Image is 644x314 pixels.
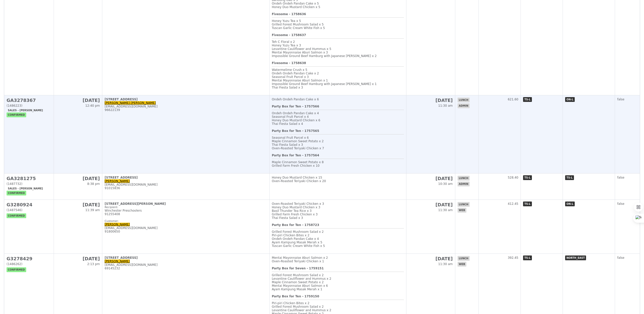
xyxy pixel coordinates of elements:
div: [STREET_ADDRESS] [105,98,267,101]
div: Ondeh Ondeh Pandan Cake x 6 [272,98,404,101]
h2: [DATE] [409,256,453,261]
span: Honey Duo Mustard Chicken x 5 [272,5,320,9]
span: Ondeh Ondeh Pandan Cake x 2 [272,72,319,75]
h2: [DATE] [56,98,100,103]
div: Mentai Mayonnaise Aburi Salmon x 2 [272,256,404,260]
div: [EMAIL_ADDRESS][DOMAIN_NAME] [105,263,267,267]
span: Tuscan Garlic Cream White Fish x 5 [272,244,325,248]
div: (1487732) [7,182,51,186]
b: Party Box for Ten - 1757564 [272,154,319,157]
div: (1486223) [7,104,51,107]
div: Winchester Preschoolers [105,209,267,212]
b: Party Box for Seven - 1759151 [272,267,324,270]
div: Basil Thunder Tea Rice x 3 [272,209,404,213]
div: Grilled Farm Fresh Chicken x 3 [272,213,404,216]
span: TS-L [523,255,532,260]
b: Fivesome - 1758637 [272,33,306,37]
span: confirmed [7,112,26,117]
span: confirmed [7,191,26,195]
span: Ondeh Ondeh Pandan Cake x 5 [272,2,319,5]
span: 528.40 [508,176,518,179]
span: Mentai Mayonnaise Aburi Salmon x 6 [272,284,328,288]
span: Seasonal Fruit Parcel x 4 [272,115,309,119]
div: [STREET_ADDRESS][PERSON_NAME] [105,202,267,206]
b: Fivesome - 1758636 [272,12,306,16]
span: false [617,176,625,179]
span: Ondeh Ondeh Pandan Cake x 4 [272,237,319,241]
span: lunch [458,98,470,102]
div: 91015836 [105,186,267,190]
span: Honey Duo Mustard Chicken x 6 [272,119,320,122]
div: 91255408 [105,212,267,216]
span: Impossible Ground Beef Hamburg with Japanese [PERSON_NAME] x 2 [272,54,377,58]
span: Ondeh Ondeh Pandan Cake x 4 [272,111,319,115]
div: Customer: [105,219,267,223]
span: Watermelime Crush x 5 [272,68,307,72]
span: Sales - [PERSON_NAME] [7,108,44,113]
span: admin [458,103,470,108]
div: Recipient: [105,206,267,209]
div: 96622139 [105,108,267,112]
span: Seasonal Fruit Parcel x 3 [272,75,309,79]
div: [STREET_ADDRESS] [105,176,267,179]
h2: [DATE] [56,202,100,207]
span: ON-L [565,97,574,102]
span: confirmed [7,267,26,272]
div: 69145232 [105,267,267,270]
span: Grilled Forest Mushroom Salad x 2 [272,305,324,308]
span: Sales - [PERSON_NAME] [7,186,44,191]
span: Levantine Cauliflower and Hummus x 5 [272,47,331,51]
h2: GA3278367 [7,98,51,103]
div: Thai Fiesta Salad x 3 [272,216,404,220]
span: TS-L [523,97,532,102]
b: Party Box for Ten - 1757566 [272,105,319,108]
span: Teh C Floral x 2 [272,40,295,44]
span: TS-L [523,175,532,180]
span: Grilled Forest Mushroom Salad x 5 [272,23,324,26]
span: 11:30 am [438,208,453,212]
h2: [DATE] [409,176,453,181]
span: 2:13 pm [87,262,100,266]
span: Thai Fiesta Salad x 3 [272,86,303,89]
div: [EMAIL_ADDRESS][DOMAIN_NAME] [105,183,267,186]
span: Honey Yuzu Tea x 5 [272,19,301,23]
span: Ayam Kampung Masak Merah x 1 [272,288,322,291]
div: Honey Duo Mustard Chicken x 3 [272,206,404,209]
span: Grilled Farm Fresh Chicken x 10 [272,164,320,167]
span: 11:30 am [438,262,453,266]
span: web [458,262,466,267]
b: Party Box for Ten - 1757565 [272,129,319,133]
span: Mentai Mayonnaise Aburi Salmon x 1 [272,79,328,82]
a: [PERSON_NAME] [PERSON_NAME] [105,101,156,105]
span: 11:39 am [85,208,100,212]
div: [STREET_ADDRESS] [105,256,267,260]
h2: [DATE] [56,256,100,261]
span: Maple Cinnamon Sweet Potato x 2 [272,139,324,143]
span: Maple Cinnamon Sweet Potato x 2 [272,280,324,284]
span: Oven‑Roasted Teriyaki Chicken x 7 [272,147,324,150]
div: [EMAIL_ADDRESS][DOMAIN_NAME] [105,226,267,230]
span: 12:40 pm [85,104,100,107]
div: (1487546) [7,208,51,212]
span: Thai Fiesta Salad x 4 [272,122,303,126]
span: Mentai Mayonnaise Aburi Salmon x 3 [272,51,328,54]
div: [EMAIL_ADDRESS][DOMAIN_NAME] [105,105,267,108]
h2: GA3281275 [7,176,51,181]
span: 412.45 [508,202,518,206]
span: 10:30 am [438,182,453,186]
span: Grilled Forest Mushroom Salad x 2 [272,230,324,234]
span: 11:30 am [438,104,453,107]
span: TS-L [523,202,532,206]
span: 621.60 [508,98,518,101]
span: TS-L [565,175,574,180]
span: Grilled Forest Mushroom Salad x 2 [272,273,324,277]
span: 8:38 pm [87,182,100,186]
span: lunch [458,176,470,181]
span: Levantine Cauliflower and Hummus x 2 [272,308,331,312]
span: Impossible Ground Beef Hamburg with Japanese [PERSON_NAME] x 1 [272,82,377,86]
span: false [617,202,625,206]
span: lunch [458,202,470,207]
span: admin [458,182,470,186]
div: 91800650 [105,230,267,233]
b: Party Box for Ten - 1759150 [272,295,319,298]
